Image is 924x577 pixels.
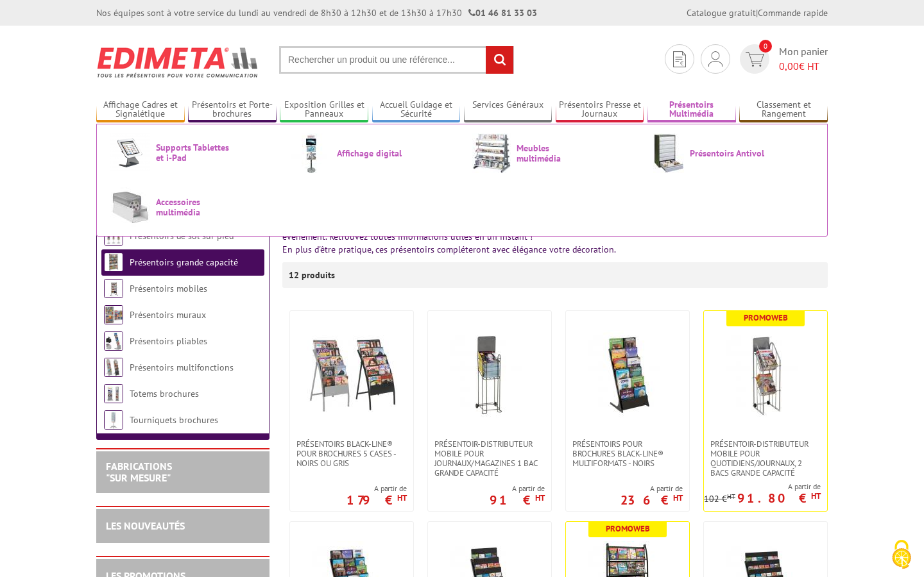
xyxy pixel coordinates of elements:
a: Présentoirs Black-Line® pour brochures 5 Cases - Noirs ou Gris [290,439,413,468]
span: Présentoirs Antivol [690,148,767,158]
span: Présentoirs pour Brochures Black-Line® multiformats - Noirs [572,439,683,468]
span: A partir de [490,483,545,494]
button: Cookies (fenêtre modale) [879,533,924,577]
a: Présentoirs pliables [130,335,207,347]
a: Présentoirs mobiles [130,283,207,294]
img: Présentoirs pliables [104,331,123,351]
a: Affichage digital [291,133,452,173]
a: Présentoir-distributeur mobile pour quotidiens/journaux, 2 bacs grande capacité [704,439,827,478]
img: Présentoirs multifonctions [104,358,123,377]
b: Promoweb [606,523,650,534]
a: Commande rapide [758,7,828,19]
img: Présentoir-Distributeur mobile pour journaux/magazines 1 bac grande capacité [445,330,535,420]
span: A partir de [346,483,407,494]
span: A partir de [704,481,821,492]
p: 12 produits [289,262,337,288]
a: FABRICATIONS"Sur Mesure" [106,460,172,484]
img: Présentoirs muraux [104,305,123,324]
img: Totems brochures [104,384,123,403]
a: Présentoirs pour Brochures Black-Line® multiformats - Noirs [566,439,689,468]
p: 102 € [704,494,735,504]
a: Tourniquets brochures [130,414,218,426]
a: Présentoirs multifonctions [130,362,234,373]
a: Exposition Grilles et Panneaux [280,99,368,121]
span: Présentoir-Distributeur mobile pour journaux/magazines 1 bac grande capacité [434,439,545,478]
a: Présentoirs Multimédia [647,99,736,121]
strong: 01 46 81 33 03 [468,7,537,19]
span: € HT [779,59,828,74]
a: Services Généraux [464,99,552,121]
img: Accessoires multimédia [110,187,150,227]
a: Accessoires multimédia [110,187,271,227]
img: Meubles multimédia [472,133,511,173]
sup: HT [397,492,407,503]
span: Présentoir-distributeur mobile pour quotidiens/journaux, 2 bacs grande capacité [710,439,821,478]
span: Meubles multimédia [517,143,594,163]
a: Affichage Cadres et Signalétique [96,99,185,121]
img: Edimeta [96,38,260,86]
img: Présentoirs Antivol [653,133,684,173]
img: devis rapide [673,51,686,67]
span: Mon panier [779,44,828,74]
span: 0,00 [779,60,799,72]
sup: HT [673,492,683,503]
a: Présentoirs Antivol [653,133,814,173]
span: Supports Tablettes et i-Pad [156,142,233,163]
p: 179 € [346,496,407,504]
img: Présentoirs grande capacité [104,253,123,272]
input: Rechercher un produit ou une référence... [279,46,514,74]
img: Présentoirs mobiles [104,279,123,298]
sup: HT [535,492,545,503]
a: Totems brochures [130,388,199,399]
p: 236 € [620,496,683,504]
p: 91.80 € [737,494,821,502]
img: devis rapide [708,51,723,67]
a: Présentoirs et Porte-brochures [188,99,277,121]
b: Promoweb [744,312,788,323]
img: devis rapide [746,52,764,67]
span: 0 [759,40,772,53]
a: Présentoirs grande capacité [130,256,238,268]
div: En plus d'être pratique, ces présentoirs compléteront avec élégance votre décoration. [282,243,828,256]
span: A partir de [620,483,683,494]
sup: HT [811,490,821,501]
span: Accessoires multimédia [156,197,233,217]
a: Présentoirs Presse et Journaux [556,99,644,121]
img: Tourniquets brochures [104,410,123,430]
input: rechercher [486,46,513,74]
div: | [687,6,828,19]
span: Affichage digital [337,148,414,158]
img: Présentoirs Black-Line® pour brochures 5 Cases - Noirs ou Gris [307,330,397,420]
a: Classement et Rangement [739,99,828,121]
img: Cookies (fenêtre modale) [886,539,918,571]
img: Supports Tablettes et i-Pad [110,133,150,171]
span: Présentoirs Black-Line® pour brochures 5 Cases - Noirs ou Gris [296,439,407,468]
a: LES NOUVEAUTÉS [106,519,185,532]
a: Supports Tablettes et i-Pad [110,133,271,171]
a: Présentoir-Distributeur mobile pour journaux/magazines 1 bac grande capacité [428,439,551,478]
a: Meubles multimédia [472,133,633,173]
sup: HT [727,492,735,501]
a: Accueil Guidage et Sécurité [372,99,461,121]
a: devis rapide 0 Mon panier 0,00€ HT [737,44,828,74]
img: Présentoir-distributeur mobile pour quotidiens/journaux, 2 bacs grande capacité [721,330,810,420]
a: Catalogue gratuit [687,7,756,19]
a: Présentoirs muraux [130,309,206,321]
div: Nos équipes sont à votre service du lundi au vendredi de 8h30 à 12h30 et de 13h30 à 17h30 [96,6,537,19]
img: Présentoirs pour Brochures Black-Line® multiformats - Noirs [583,330,672,420]
p: 91 € [490,496,545,504]
img: Affichage digital [291,133,331,173]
